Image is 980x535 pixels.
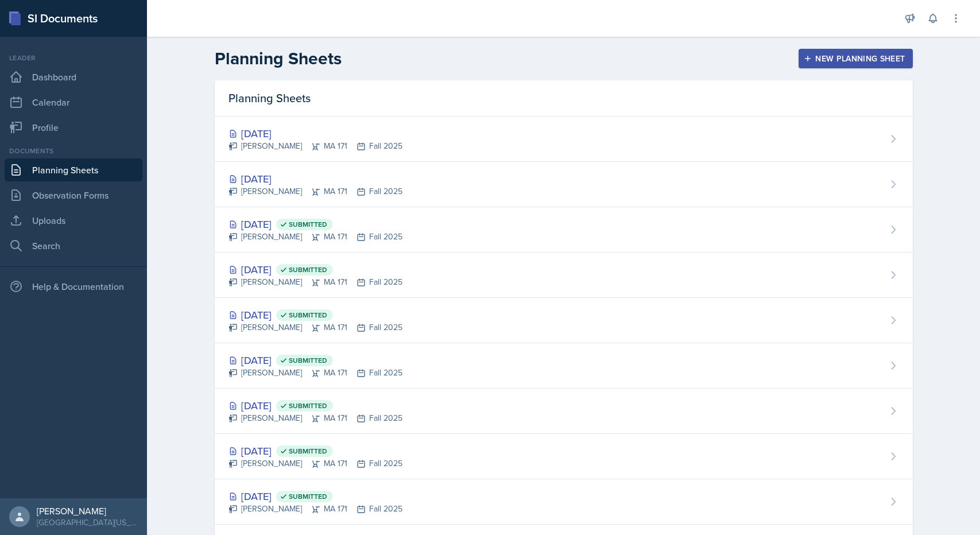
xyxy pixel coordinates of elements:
[215,117,913,162] a: [DATE] [PERSON_NAME]MA 171Fall 2025
[228,307,402,323] div: [DATE]
[228,443,402,459] div: [DATE]
[215,253,913,298] a: [DATE] Submitted [PERSON_NAME]MA 171Fall 2025
[228,126,402,141] div: [DATE]
[289,401,327,410] span: Submitted
[215,479,913,525] a: [DATE] Submitted [PERSON_NAME]MA 171Fall 2025
[5,65,142,88] a: Dashboard
[215,162,913,207] a: [DATE] [PERSON_NAME]MA 171Fall 2025
[5,116,142,139] a: Profile
[289,356,327,365] span: Submitted
[289,220,327,229] span: Submitted
[228,231,402,243] div: [PERSON_NAME] MA 171 Fall 2025
[228,140,402,152] div: [PERSON_NAME] MA 171 Fall 2025
[228,171,402,187] div: [DATE]
[228,458,402,470] div: [PERSON_NAME] MA 171 Fall 2025
[5,91,142,114] a: Calendar
[799,49,912,68] button: New Planning Sheet
[228,276,402,288] div: [PERSON_NAME] MA 171 Fall 2025
[228,185,402,197] div: [PERSON_NAME] MA 171 Fall 2025
[5,209,142,232] a: Uploads
[5,146,142,156] div: Documents
[215,298,913,343] a: [DATE] Submitted [PERSON_NAME]MA 171Fall 2025
[5,53,142,63] div: Leader
[228,412,402,424] div: [PERSON_NAME] MA 171 Fall 2025
[215,343,913,389] a: [DATE] Submitted [PERSON_NAME]MA 171Fall 2025
[806,54,905,63] div: New Planning Sheet
[228,398,402,413] div: [DATE]
[289,265,327,274] span: Submitted
[228,321,402,334] div: [PERSON_NAME] MA 171 Fall 2025
[228,262,402,277] div: [DATE]
[228,503,402,515] div: [PERSON_NAME] MA 171 Fall 2025
[228,367,402,379] div: [PERSON_NAME] MA 171 Fall 2025
[289,311,327,320] span: Submitted
[215,48,342,69] h2: Planning Sheets
[289,492,327,501] span: Submitted
[37,505,138,517] div: [PERSON_NAME]
[215,434,913,479] a: [DATE] Submitted [PERSON_NAME]MA 171Fall 2025
[289,447,327,456] span: Submitted
[215,389,913,434] a: [DATE] Submitted [PERSON_NAME]MA 171Fall 2025
[228,489,402,504] div: [DATE]
[215,207,913,253] a: [DATE] Submitted [PERSON_NAME]MA 171Fall 2025
[5,234,142,257] a: Search
[228,216,402,232] div: [DATE]
[37,517,138,528] div: [GEOGRAPHIC_DATA][US_STATE] in [GEOGRAPHIC_DATA]
[5,184,142,207] a: Observation Forms
[215,80,913,117] div: Planning Sheets
[5,275,142,298] div: Help & Documentation
[5,158,142,181] a: Planning Sheets
[228,352,402,368] div: [DATE]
